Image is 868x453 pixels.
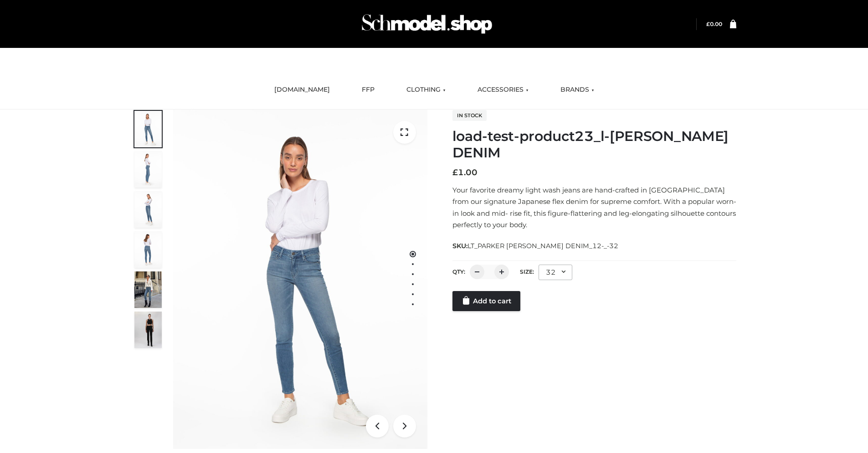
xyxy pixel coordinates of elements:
[471,80,535,100] a: ACCESSORIES
[706,21,722,27] bdi: 0.00
[452,184,736,231] p: Your favorite dreamy light wash jeans are hand-crafted in [GEOGRAPHIC_DATA] from our signature Ja...
[134,271,162,308] img: Bowery-Skinny_Cove-1.jpg
[173,109,427,449] img: 2001KLX-Ava-skinny-cove-1-scaled_9b141654-9513-48e5-b76c-3dc7db129200
[452,167,458,177] span: £
[134,231,162,268] img: 2001KLX-Ava-skinny-cove-2-scaled_32c0e67e-5e94-449c-a916-4c02a8c03427.jpg
[554,80,601,100] a: BRANDS
[452,167,478,177] bdi: 1.00
[706,21,722,27] a: £0.00
[134,191,162,228] img: 2001KLX-Ava-skinny-cove-3-scaled_eb6bf915-b6b9-448f-8c6c-8cabb27fd4b2.jpg
[400,80,452,100] a: CLOTHING
[359,6,495,42] img: Schmodel Admin 964
[452,128,736,161] h1: load-test-product23_l-[PERSON_NAME] DENIM
[134,312,162,348] img: 49df5f96394c49d8b5cbdcda3511328a.HD-1080p-2.5Mbps-49301101_thumbnail.jpg
[452,240,619,251] span: SKU:
[539,265,572,280] div: 32
[452,291,520,311] a: Add to cart
[267,80,337,100] a: [DOMAIN_NAME]
[134,111,162,147] img: 2001KLX-Ava-skinny-cove-1-scaled_9b141654-9513-48e5-b76c-3dc7db129200.jpg
[355,80,381,100] a: FFP
[467,242,618,250] span: LT_PARKER [PERSON_NAME] DENIM_12-_-32
[706,21,710,27] span: £
[134,151,162,187] img: 2001KLX-Ava-skinny-cove-4-scaled_4636a833-082b-4702-abec-fd5bf279c4fc.jpg
[452,110,487,121] span: In stock
[452,268,465,275] label: QTY:
[520,268,534,275] label: Size:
